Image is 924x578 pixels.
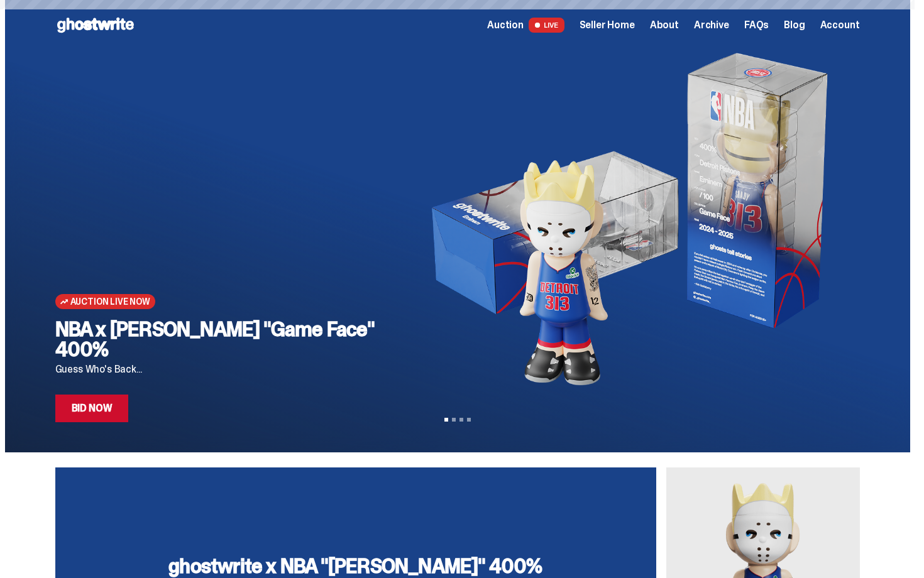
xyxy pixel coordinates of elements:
button: View slide 4 [467,418,471,422]
span: Auction Live Now [70,297,150,307]
a: Seller Home [580,20,635,30]
a: Bid Now [55,395,129,422]
a: About [650,20,679,30]
span: Auction [487,20,524,30]
img: NBA x Eminem "Game Face" 400% [410,50,840,390]
a: Auction LIVE [487,18,564,33]
button: View slide 1 [444,418,448,422]
a: Account [820,20,860,30]
h3: ghostwrite x NBA "[PERSON_NAME]" 400% [168,556,542,576]
a: Archive [694,20,729,30]
span: LIVE [529,18,564,33]
h2: NBA x [PERSON_NAME] "Game Face" 400% [55,319,390,359]
button: View slide 3 [459,418,463,422]
a: Blog [784,20,805,30]
a: FAQs [744,20,769,30]
button: View slide 2 [452,418,456,422]
p: Guess Who's Back... [55,364,390,374]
